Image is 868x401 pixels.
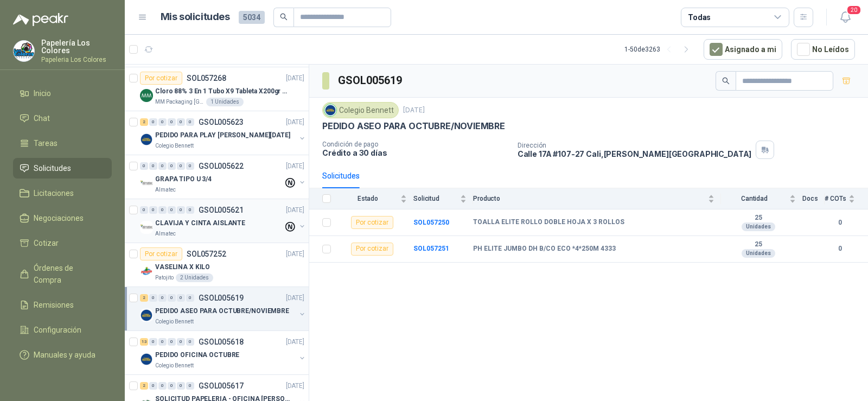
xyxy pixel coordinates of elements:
div: 0 [149,206,157,214]
img: Company Logo [140,265,153,278]
b: 0 [825,244,855,254]
div: 0 [186,162,194,170]
p: Almatec [155,230,176,238]
img: Company Logo [324,104,336,116]
a: SOL057250 [413,219,449,226]
a: SOL057251 [413,245,449,252]
p: GSOL005622 [199,162,244,170]
div: 1 Unidades [206,98,244,106]
p: [DATE] [286,381,304,391]
h1: Mis solicitudes [161,9,230,25]
div: Colegio Bennett [322,102,399,118]
div: 1 - 50 de 3263 [624,41,695,58]
div: 0 [149,382,157,390]
div: 2 [140,382,148,390]
p: Colegio Bennett [155,142,194,150]
a: 2 0 0 0 0 0 GSOL005619[DATE] Company LogoPEDIDO ASEO PARA OCTUBRE/NOVIEMBREColegio Bennett [140,291,307,326]
a: Licitaciones [13,183,112,203]
a: Por cotizarSOL057252[DATE] Company LogoVASELINA X KILOPatojito2 Unidades [125,243,309,287]
img: Logo peakr [13,13,68,26]
p: PEDIDO ASEO PARA OCTUBRE/NOVIEMBRE [322,120,505,132]
div: 0 [149,118,157,126]
span: Remisiones [34,299,74,311]
button: Asignado a mi [704,39,782,60]
a: 0 0 0 0 0 0 GSOL005622[DATE] Company LogoGRAPA TIPO U 3/4Almatec [140,160,307,194]
span: 20 [846,5,861,15]
span: Licitaciones [34,187,74,199]
b: PH ELITE JUMBO DH B/CO ECO *4*250M 4333 [473,245,616,253]
h3: GSOL005619 [338,72,404,89]
a: Manuales y ayuda [13,345,112,365]
p: [DATE] [286,73,304,84]
p: MM Packaging [GEOGRAPHIC_DATA] [155,98,204,106]
p: Almatec [155,186,176,194]
img: Company Logo [14,41,34,61]
a: Negociaciones [13,208,112,228]
div: 0 [186,294,194,302]
span: search [280,13,288,21]
p: Calle 17A #107-27 Cali , [PERSON_NAME][GEOGRAPHIC_DATA] [518,149,752,158]
div: 0 [177,162,185,170]
a: Por cotizarSOL057268[DATE] Company LogoCloro 88% 3 En 1 Tubo X9 Tableta X200gr OxyclMM Packaging ... [125,67,309,111]
div: Por cotizar [140,247,182,260]
p: SOL057252 [187,250,226,258]
div: 0 [168,382,176,390]
p: GRAPA TIPO U 3/4 [155,174,212,184]
a: Chat [13,108,112,129]
img: Company Logo [140,89,153,102]
span: Chat [34,112,50,124]
img: Company Logo [140,221,153,234]
div: 0 [149,338,157,346]
p: PEDIDO OFICINA OCTUBRE [155,350,239,360]
span: Órdenes de Compra [34,262,101,286]
span: Configuración [34,324,81,336]
span: 5034 [239,11,265,24]
div: 0 [168,338,176,346]
p: Colegio Bennett [155,361,194,370]
p: [DATE] [286,117,304,128]
p: Condición de pago [322,141,509,148]
div: 0 [168,206,176,214]
b: 25 [721,240,796,249]
div: 0 [149,294,157,302]
p: CLAVIJA Y CINTA AISLANTE [155,218,245,228]
p: Cloro 88% 3 En 1 Tubo X9 Tableta X200gr Oxycl [155,86,290,97]
span: Tareas [34,137,58,149]
div: 0 [158,206,167,214]
img: Company Logo [140,177,153,190]
b: TOALLA ELITE ROLLO DOBLE HOJA X 3 ROLLOS [473,218,624,227]
p: PEDIDO PARA PLAY [PERSON_NAME][DATE] [155,130,290,141]
p: [DATE] [286,161,304,171]
div: Por cotizar [140,72,182,85]
div: 13 [140,338,148,346]
span: Negociaciones [34,212,84,224]
p: [DATE] [286,337,304,347]
th: # COTs [825,188,868,209]
div: 0 [186,382,194,390]
p: Papeleria Los Colores [41,56,112,63]
div: Unidades [742,222,775,231]
a: Remisiones [13,295,112,315]
p: PEDIDO ASEO PARA OCTUBRE/NOVIEMBRE [155,306,289,316]
div: 0 [158,294,167,302]
th: Producto [473,188,721,209]
div: 0 [186,338,194,346]
a: Inicio [13,83,112,104]
a: 2 0 0 0 0 0 GSOL005623[DATE] Company LogoPEDIDO PARA PLAY [PERSON_NAME][DATE]Colegio Bennett [140,116,307,150]
div: 2 [140,118,148,126]
div: 0 [168,118,176,126]
a: Solicitudes [13,158,112,179]
p: Colegio Bennett [155,317,194,326]
div: 0 [140,206,148,214]
div: 0 [168,162,176,170]
a: Órdenes de Compra [13,258,112,290]
th: Docs [802,188,825,209]
p: [DATE] [403,105,425,116]
a: 0 0 0 0 0 0 GSOL005621[DATE] Company LogoCLAVIJA Y CINTA AISLANTEAlmatec [140,203,307,238]
th: Cantidad [721,188,802,209]
p: [DATE] [286,249,304,259]
span: search [722,77,730,85]
span: Producto [473,195,706,202]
